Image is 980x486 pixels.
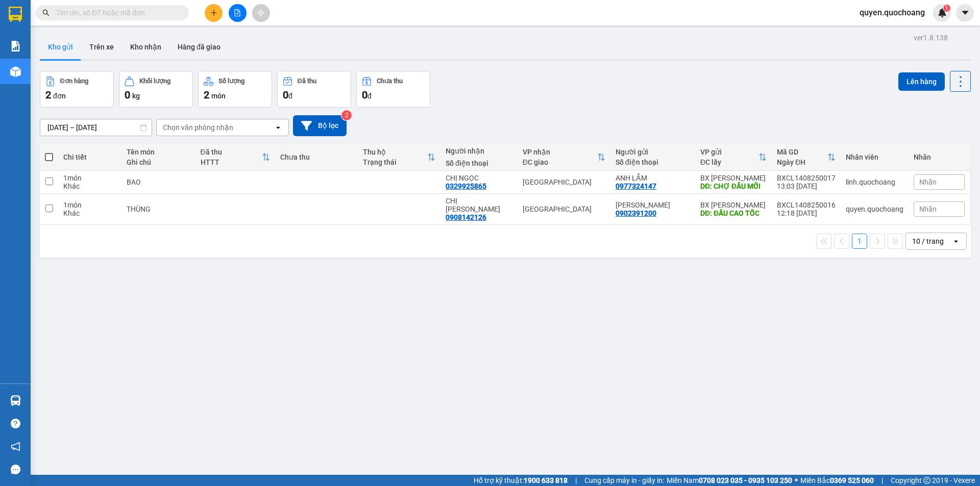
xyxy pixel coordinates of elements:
[852,234,867,249] button: 1
[446,174,512,182] div: CHỊ NGỌC
[127,178,190,186] div: BAO
[53,92,66,100] span: đơn
[125,89,130,101] span: 0
[252,4,270,22] button: aim
[846,205,903,213] div: quyen.quochoang
[851,6,933,19] span: quyen.quochoang
[234,9,241,16] span: file-add
[523,178,605,186] div: [GEOGRAPHIC_DATA]
[195,144,275,171] th: Toggle SortBy
[700,182,767,190] div: DĐ: CHỢ ĐẦU MỐI
[446,147,512,155] div: Người nhận
[919,178,937,186] span: Nhãn
[699,476,792,484] strong: 0708 023 035 - 0935 103 250
[204,89,209,101] span: 2
[923,477,930,484] span: copyright
[938,8,947,17] img: icon-new-feature
[446,159,512,167] div: Số điện thoại
[777,158,827,166] div: Ngày ĐH
[229,4,247,22] button: file-add
[362,89,367,101] span: 0
[363,158,427,166] div: Trạng thái
[211,92,226,100] span: món
[283,89,288,101] span: 0
[474,475,568,486] span: Hỗ trợ kỹ thuật:
[127,148,190,156] div: Tên món
[695,144,772,171] th: Toggle SortBy
[777,182,836,190] div: 13:03 [DATE]
[81,35,122,59] button: Trên xe
[40,119,152,136] input: Select a date range.
[616,182,656,190] div: 0977324147
[367,92,372,100] span: đ
[772,144,841,171] th: Toggle SortBy
[777,201,836,209] div: BXCL1408250016
[575,475,577,486] span: |
[700,174,767,182] div: BX [PERSON_NAME]
[63,174,116,182] div: 1 món
[201,148,262,156] div: Đã thu
[205,4,223,22] button: plus
[356,71,430,108] button: Chưa thu0đ
[945,5,948,12] span: 1
[10,395,21,406] img: warehouse-icon
[700,209,767,217] div: DĐ: ĐẦU CAO TỐC
[257,9,264,16] span: aim
[198,71,272,108] button: Số lượng2món
[446,213,486,221] div: 0908142126
[10,66,21,77] img: warehouse-icon
[700,201,767,209] div: BX [PERSON_NAME]
[667,475,792,486] span: Miền Nam
[377,78,403,85] div: Chưa thu
[210,9,217,16] span: plus
[584,475,664,486] span: Cung cấp máy in - giấy in:
[800,475,874,486] span: Miền Bắc
[524,476,568,484] strong: 1900 633 818
[40,35,81,59] button: Kho gửi
[10,41,21,52] img: solution-icon
[63,201,116,209] div: 1 món
[912,236,944,246] div: 10 / trang
[11,465,20,474] span: message
[127,158,190,166] div: Ghi chú
[914,32,948,43] div: ver 1.8.138
[616,201,690,209] div: ANH CƯỜNG
[616,158,690,166] div: Số điện thoại
[132,92,140,100] span: kg
[293,115,347,136] button: Bộ lọc
[280,153,353,161] div: Chưa thu
[11,419,20,428] span: question-circle
[288,92,292,100] span: đ
[700,148,758,156] div: VP gửi
[898,72,945,91] button: Lên hàng
[777,209,836,217] div: 12:18 [DATE]
[40,71,114,108] button: Đơn hàng2đơn
[341,110,352,120] sup: 2
[169,35,229,59] button: Hàng đã giao
[914,153,965,161] div: Nhãn
[952,237,960,245] svg: open
[42,9,50,16] span: search
[127,205,190,213] div: THÙNG
[122,35,169,59] button: Kho nhận
[45,89,51,101] span: 2
[277,71,351,108] button: Đã thu0đ
[63,182,116,190] div: Khác
[846,153,903,161] div: Nhân viên
[700,158,758,166] div: ĐC lấy
[830,476,874,484] strong: 0369 525 060
[523,158,597,166] div: ĐC giao
[795,478,798,482] span: ⚪️
[446,182,486,190] div: 0329925865
[139,78,170,85] div: Khối lượng
[9,7,22,22] img: logo-vxr
[56,7,177,18] input: Tìm tên, số ĐT hoặc mã đơn
[846,178,903,186] div: linh.quochoang
[616,209,656,217] div: 0902391200
[943,5,950,12] sup: 1
[201,158,262,166] div: HTTT
[363,148,427,156] div: Thu hộ
[63,209,116,217] div: Khác
[119,71,193,108] button: Khối lượng0kg
[298,78,316,85] div: Đã thu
